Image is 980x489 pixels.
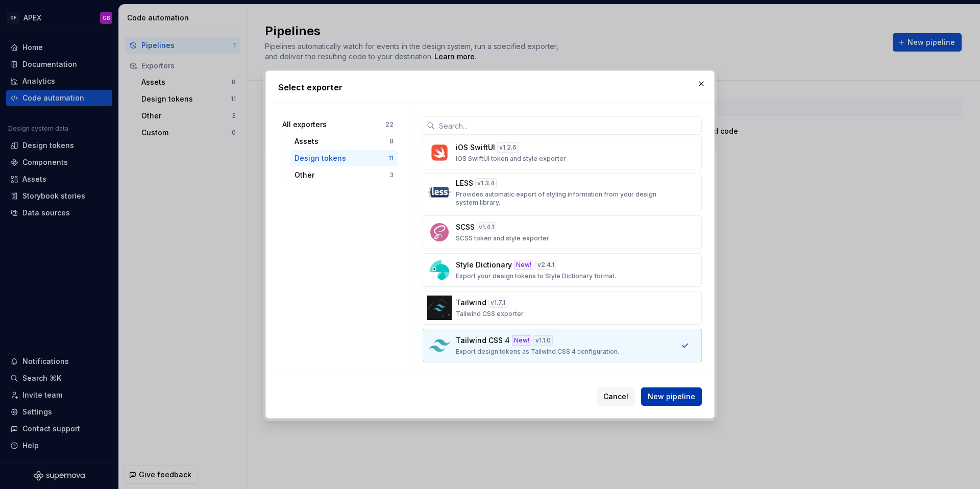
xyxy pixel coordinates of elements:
[488,298,507,308] div: v 1.7.1
[456,222,475,232] p: SCSS
[456,178,473,188] p: LESS
[512,335,531,346] div: New!
[295,170,389,180] div: Other
[388,154,394,162] div: 11
[278,81,702,93] h2: Select exporter
[641,387,702,406] button: New pipeline
[514,260,533,270] div: New!
[389,171,394,179] div: 3
[456,272,616,280] p: Export your design tokens to Style Dictionary format.
[423,136,702,169] button: iOS SwiftUIv1.2.6iOS SwiftUI token and style exporter
[456,142,495,153] p: iOS SwiftUI
[290,167,398,183] button: Other3
[456,298,486,308] p: Tailwind
[423,174,702,211] button: LESSv1.3.4Provides automatic export of styling information from your design system library.
[533,335,553,346] div: v 1.1.0
[535,260,556,270] div: v 2.4.1
[295,153,388,163] div: Design tokens
[456,335,510,346] p: Tailwind CSS 4
[423,329,702,362] button: Tailwind CSS 4New!v1.1.0Export design tokens as Tailwind CSS 4 configuration.
[477,222,496,232] div: v 1.4.1
[497,142,519,153] div: v 1.2.6
[423,291,702,325] button: Tailwindv1.7.1Tailwind CSS exporter
[435,116,702,135] input: Search...
[295,136,389,146] div: Assets
[385,120,394,129] div: 22
[456,190,663,207] p: Provides automatic export of styling information from your design system library.
[456,310,524,318] p: Tailwind CSS exporter
[456,234,549,242] p: SCSS token and style exporter
[475,178,497,188] div: v 1.3.4
[282,119,385,130] div: All exporters
[456,155,566,163] p: iOS SwiftUI token and style exporter
[456,348,619,356] p: Export design tokens as Tailwind CSS 4 configuration.
[603,392,628,402] span: Cancel
[423,215,702,249] button: SCSSv1.4.1SCSS token and style exporter
[597,387,635,406] button: Cancel
[389,137,394,145] div: 8
[648,392,695,402] span: New pipeline
[290,150,398,166] button: Design tokens11
[278,116,398,133] button: All exporters22
[423,253,702,287] button: Style DictionaryNew!v2.4.1Export your design tokens to Style Dictionary format.
[456,260,512,270] p: Style Dictionary
[290,133,398,150] button: Assets8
